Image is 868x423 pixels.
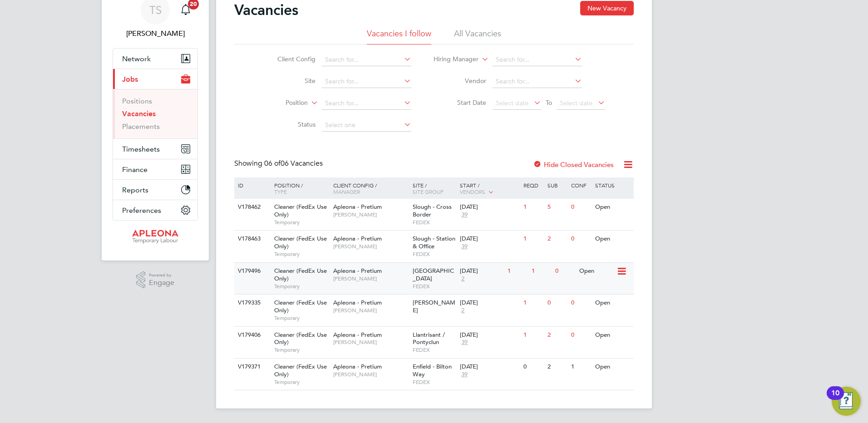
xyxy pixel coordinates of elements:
span: 06 Vacancies [264,159,323,168]
div: Open [593,359,632,375]
div: [DATE] [460,203,519,211]
span: TS [149,4,162,16]
span: 39 [460,211,469,219]
span: FEDEX [413,219,456,226]
div: 2 [545,231,569,247]
div: 1 [505,263,529,280]
div: Jobs [113,89,197,138]
span: Cleaner (FedEx Use Only) [274,235,327,250]
span: Jobs [122,75,138,84]
div: Open [593,327,632,344]
div: Conf [569,177,592,193]
span: Temporary [274,315,329,322]
div: Open [577,263,616,280]
span: Apleona - Pretium [333,203,382,211]
div: 2 [545,327,569,344]
div: 5 [545,199,569,216]
div: ID [236,177,267,193]
div: Sub [545,177,569,193]
button: New Vacancy [580,1,634,15]
span: Select date [496,99,528,107]
label: Start Date [434,98,486,107]
div: 10 [831,393,839,405]
button: Open Resource Center, 10 new notifications [832,387,861,416]
div: V179371 [236,359,267,375]
div: [DATE] [460,363,519,371]
span: Cleaner (FedEx Use Only) [274,203,327,218]
h2: Vacancies [234,1,298,19]
div: 0 [569,231,592,247]
button: Reports [113,180,197,200]
span: [PERSON_NAME] [413,299,455,314]
span: Preferences [122,206,161,215]
label: Position [256,98,308,108]
span: Temporary [274,379,329,386]
span: Cleaner (FedEx Use Only) [274,363,327,378]
span: Tracy Sellick [113,28,198,39]
span: FEDEX [413,379,456,386]
span: Temporary [274,346,329,354]
span: 2 [460,307,466,315]
span: 2 [460,275,466,283]
button: Jobs [113,69,197,89]
label: Client Config [263,55,316,63]
a: Positions [122,97,152,105]
span: [PERSON_NAME] [333,211,408,218]
span: [PERSON_NAME] [333,339,408,346]
div: 0 [569,199,592,216]
div: Open [593,231,632,247]
input: Search for... [493,54,582,66]
div: Status [593,177,632,193]
span: Apleona - Pretium [333,363,382,370]
div: Position / [267,177,331,199]
span: 39 [460,371,469,379]
span: [GEOGRAPHIC_DATA] [413,267,454,282]
label: Vendor [434,77,486,85]
span: Engage [149,279,174,287]
div: 0 [569,295,592,311]
div: 0 [553,263,577,280]
div: 2 [545,359,569,375]
a: Powered byEngage [136,271,175,289]
span: [PERSON_NAME] [333,307,408,314]
img: apleona-logo-retina.png [132,230,178,244]
span: FEDEX [413,283,456,290]
span: Timesheets [122,145,160,153]
span: 39 [460,243,469,251]
span: Temporary [274,219,329,226]
span: Finance [122,165,148,174]
span: Network [122,54,151,63]
span: [PERSON_NAME] [333,243,408,250]
div: [DATE] [460,235,519,243]
a: Go to home page [113,230,198,244]
div: 1 [521,199,545,216]
span: Temporary [274,251,329,258]
span: 06 of [264,159,281,168]
div: V179496 [236,263,267,280]
span: Apleona - Pretium [333,331,382,339]
div: 0 [521,359,545,375]
div: Showing [234,159,325,168]
span: Slough - Cross Border [413,203,452,218]
div: [DATE] [460,299,519,307]
span: Cleaner (FedEx Use Only) [274,331,327,346]
div: 0 [569,327,592,344]
a: Vacancies [122,109,156,118]
input: Search for... [322,54,411,66]
button: Preferences [113,200,197,220]
span: Apleona - Pretium [333,267,382,275]
label: Status [263,120,316,128]
div: 0 [545,295,569,311]
span: Enfield - Bilton Way [413,363,452,378]
label: Hiring Manager [426,55,478,64]
label: Site [263,77,316,85]
span: [PERSON_NAME] [333,371,408,378]
span: Apleona - Pretium [333,235,382,242]
span: Vendors [460,188,485,195]
span: Cleaner (FedEx Use Only) [274,267,327,282]
div: Open [593,199,632,216]
li: All Vacancies [454,28,501,44]
div: 1 [521,327,545,344]
span: To [543,97,555,108]
div: Start / [458,177,521,200]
